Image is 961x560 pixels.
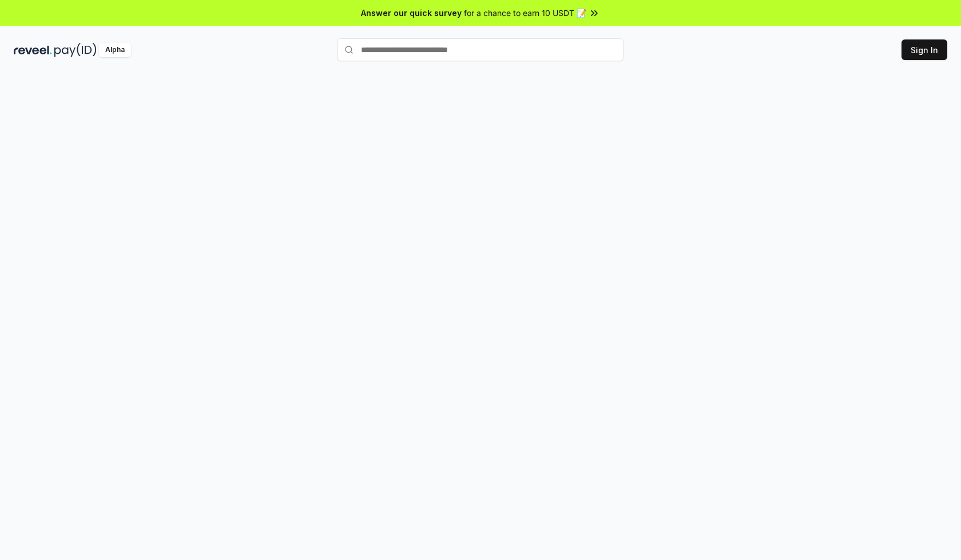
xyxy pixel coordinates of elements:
[54,43,97,57] img: pay_id
[361,7,462,19] span: Answer our quick survey
[14,43,52,57] img: reveel_dark
[902,39,947,60] button: Sign In
[464,7,586,19] span: for a chance to earn 10 USDT 📝
[99,43,131,57] div: Alpha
